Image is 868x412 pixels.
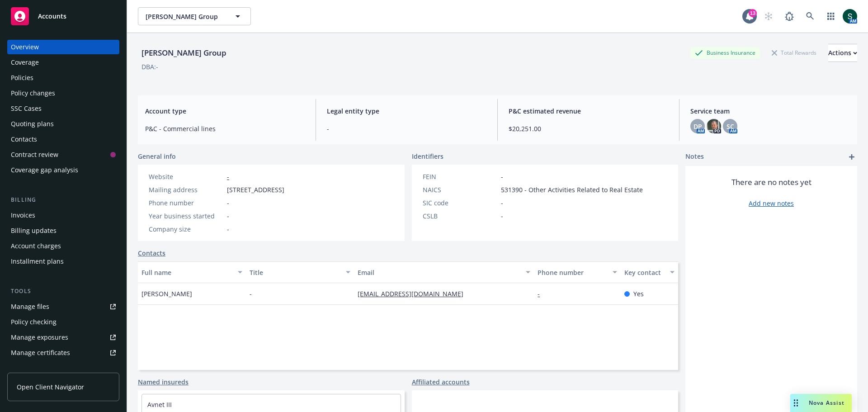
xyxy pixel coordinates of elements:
button: Phone number [534,261,620,283]
button: Key contact [621,261,678,283]
div: Business Insurance [690,47,760,58]
a: Billing updates [7,223,119,238]
span: [PERSON_NAME] [142,289,192,298]
span: [STREET_ADDRESS] [227,185,284,194]
a: Manage files [7,299,119,314]
a: Report a Bug [780,7,798,25]
span: - [327,124,486,133]
div: Title [250,268,340,277]
div: CSLB [423,211,497,221]
span: P&C - Commercial lines [145,124,305,133]
div: Manage exposures [11,330,68,345]
span: Account type [145,106,305,116]
span: [PERSON_NAME] Group [146,12,224,21]
span: 531390 - Other Activities Related to Real Estate [501,185,643,194]
div: Overview [11,40,39,54]
div: Tools [7,287,119,296]
span: Notes [685,152,704,162]
div: Phone number [538,268,607,277]
button: Title [246,261,354,283]
a: Coverage [7,55,119,70]
a: Contacts [138,248,165,258]
span: Legal entity type [327,106,486,116]
span: There are no notes yet [731,177,811,188]
span: - [250,289,252,298]
div: FEIN [423,172,497,181]
a: [EMAIL_ADDRESS][DOMAIN_NAME] [358,289,471,298]
span: - [501,172,503,181]
button: Email [354,261,534,283]
div: Account charges [11,239,61,253]
div: SIC code [423,198,497,208]
span: - [227,198,229,208]
a: Manage claims [7,361,119,375]
div: Quoting plans [11,117,54,131]
a: Quoting plans [7,117,119,131]
span: P&C estimated revenue [509,106,668,116]
span: Service team [690,106,850,116]
span: $20,251.00 [509,124,668,133]
a: Coverage gap analysis [7,163,119,177]
span: Nova Assist [809,399,844,407]
a: Search [801,7,819,25]
span: - [501,211,503,221]
div: Phone number [149,198,223,208]
div: Manage certificates [11,346,70,360]
img: photo [707,119,721,133]
div: Policies [11,71,33,85]
button: Full name [138,261,246,283]
span: Yes [633,289,644,298]
div: Coverage [11,55,39,70]
div: DBA: - [142,62,158,71]
a: Named insureds [138,377,189,387]
a: Start snowing [759,7,778,25]
div: Website [149,172,223,181]
a: SSC Cases [7,101,119,116]
div: Actions [828,44,857,62]
a: Contacts [7,132,119,147]
span: General info [138,152,176,161]
a: Avnet III [147,400,172,409]
a: Accounts [7,4,119,29]
button: Nova Assist [790,394,852,412]
div: Key contact [624,268,665,277]
div: [PERSON_NAME] Group [138,47,230,59]
span: Open Client Navigator [17,382,84,392]
div: Manage claims [11,361,57,375]
div: Billing [7,195,119,204]
div: Coverage gap analysis [11,163,78,177]
a: - [227,172,229,181]
div: 13 [749,8,757,16]
div: Full name [142,268,232,277]
a: Add new notes [749,199,794,208]
a: Switch app [822,7,840,25]
div: Contacts [11,132,37,147]
div: Invoices [11,208,35,223]
a: Account charges [7,239,119,253]
span: Identifiers [412,152,443,161]
a: Overview [7,40,119,54]
span: - [501,198,503,208]
button: [PERSON_NAME] Group [138,7,251,25]
span: - [227,224,229,234]
div: Company size [149,224,223,234]
div: Total Rewards [767,47,821,58]
button: Actions [828,44,857,62]
span: SC [726,122,734,131]
div: Drag to move [790,394,802,412]
div: Mailing address [149,185,223,194]
div: Installment plans [11,254,64,269]
a: Affiliated accounts [412,377,470,387]
div: Manage files [11,299,49,314]
div: Billing updates [11,223,57,238]
span: Manage exposures [7,330,119,345]
span: DP [693,122,702,131]
span: Accounts [38,13,66,20]
div: Email [358,268,520,277]
a: Manage certificates [7,346,119,360]
img: photo [843,9,857,24]
div: NAICS [423,185,497,194]
a: Contract review [7,147,119,162]
div: Contract review [11,147,58,162]
a: Installment plans [7,254,119,269]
